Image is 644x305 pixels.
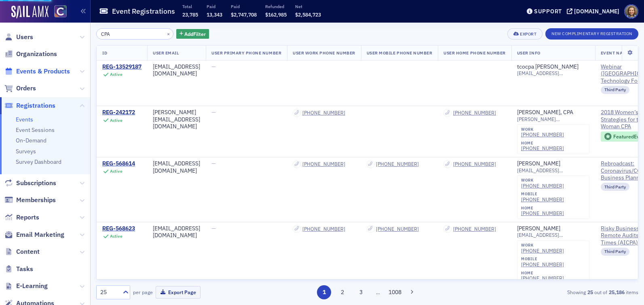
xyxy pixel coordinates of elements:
label: per page [133,288,153,296]
div: [PERSON_NAME], CPA [517,109,573,116]
div: Active [110,118,122,123]
div: [PHONE_NUMBER] [376,226,419,232]
span: [EMAIL_ADDRESS][DOMAIN_NAME] [517,70,590,76]
div: work [521,127,564,132]
a: [PHONE_NUMBER] [302,226,345,232]
div: [PHONE_NUMBER] [453,110,496,116]
span: Subscriptions [16,179,56,188]
a: REG-13529187 [102,63,141,71]
span: 13,343 [207,11,222,18]
a: Memberships [4,196,56,205]
p: Net [295,4,321,9]
span: $2,747,708 [231,11,257,18]
span: User Mobile Phone Number [367,50,433,56]
div: [EMAIL_ADDRESS][DOMAIN_NAME] [153,225,200,239]
p: Total [182,4,198,9]
a: [PHONE_NUMBER] [521,210,564,216]
span: Users [16,33,33,42]
a: Reports [4,213,39,222]
a: [PHONE_NUMBER] [521,261,564,267]
a: Events & Products [4,67,70,76]
a: On-Demand [16,137,46,144]
span: Content [16,247,40,256]
a: [PHONE_NUMBER] [453,226,496,232]
span: User Work Phone Number [293,50,355,56]
a: [PHONE_NUMBER] [302,110,345,116]
a: Organizations [4,50,57,58]
div: mobile [521,257,564,261]
div: home [521,271,564,276]
span: Organizations [16,50,57,58]
a: Event Sessions [16,126,55,134]
span: $162,985 [265,11,287,18]
span: Email Marketing [16,230,64,239]
div: mobile [521,192,564,196]
a: New Complimentary Registration [545,29,638,37]
span: Orders [16,84,36,93]
a: Users [4,33,33,42]
div: work [521,178,564,183]
div: Export [520,32,536,36]
p: Paid [231,4,257,9]
p: Refunded [265,4,287,9]
img: SailAMX [11,6,49,19]
span: [EMAIL_ADDRESS][DOMAIN_NAME] [517,167,590,173]
span: Memberships [16,196,56,205]
div: [DOMAIN_NAME] [574,8,619,15]
span: ID [102,50,107,56]
span: [PERSON_NAME][EMAIL_ADDRESS][DOMAIN_NAME] [517,116,590,122]
button: 2 [336,285,350,299]
a: E-Learning [4,282,48,290]
div: [PHONE_NUMBER] [521,145,564,151]
span: E-Learning [16,282,48,290]
a: [PERSON_NAME] [517,160,560,167]
span: 23,785 [182,11,198,18]
a: Registrations [4,101,55,110]
a: [PHONE_NUMBER] [376,161,419,167]
div: Active [110,234,122,239]
a: [PHONE_NUMBER] [302,161,345,167]
a: [PHONE_NUMBER] [521,132,564,138]
a: REG-242172 [102,109,135,116]
a: REG-568623 [102,225,135,232]
div: work [521,243,564,248]
a: [PHONE_NUMBER] [521,275,564,281]
p: Paid [207,4,222,9]
div: Support [534,8,562,15]
button: Export Page [156,286,201,299]
h1: Event Registrations [112,6,175,16]
strong: 25,186 [607,288,626,296]
span: Event Name [601,50,629,56]
span: [EMAIL_ADDRESS][DOMAIN_NAME] [517,232,590,238]
div: Third Party [601,248,629,256]
a: [PHONE_NUMBER] [521,248,564,254]
a: [PHONE_NUMBER] [521,196,564,203]
span: — [211,109,216,116]
div: home [521,206,564,211]
span: $2,584,723 [295,11,321,18]
span: User Info [517,50,541,56]
a: REG-568614 [102,160,135,167]
button: New Complimentary Registration [545,28,638,40]
button: Export [507,28,543,40]
div: home [521,141,564,146]
a: View Homepage [49,5,67,19]
a: [PHONE_NUMBER] [521,183,564,189]
span: — [211,63,216,70]
span: Reports [16,213,39,222]
a: [PHONE_NUMBER] [453,161,496,167]
a: Survey Dashboard [16,158,61,165]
